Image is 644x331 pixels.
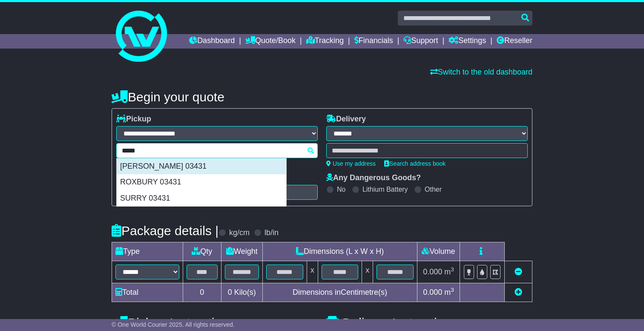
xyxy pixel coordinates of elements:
[183,242,221,261] td: Qty
[221,283,263,302] td: Kilo(s)
[497,34,532,49] a: Reseller
[116,143,318,158] typeahead: Please provide city
[326,316,532,330] h4: Delivery Instructions
[362,261,373,283] td: x
[444,268,454,276] span: m
[430,68,532,76] a: Switch to the old dashboard
[229,228,250,238] label: kg/cm
[183,283,221,302] td: 0
[306,34,344,49] a: Tracking
[112,316,318,330] h4: Pickup Instructions
[354,34,393,49] a: Financials
[117,158,286,175] div: [PERSON_NAME] 03431
[451,266,454,273] sup: 3
[245,34,296,49] a: Quote/Book
[112,321,235,328] span: © One World Courier 2025. All rights reserved.
[417,242,460,261] td: Volume
[444,288,454,296] span: m
[228,288,232,296] span: 0
[403,34,438,49] a: Support
[515,288,522,296] a: Add new item
[307,261,318,283] td: x
[425,185,442,193] label: Other
[117,174,286,190] div: ROXBURY 03431
[112,242,183,261] td: Type
[263,283,417,302] td: Dimensions in Centimetre(s)
[423,288,442,296] span: 0.000
[326,115,366,124] label: Delivery
[112,283,183,302] td: Total
[451,287,454,293] sup: 3
[117,190,286,207] div: SURRY 03431
[448,34,486,49] a: Settings
[221,242,263,261] td: Weight
[326,160,376,167] a: Use my address
[112,224,218,238] h4: Package details |
[326,173,421,183] label: Any Dangerous Goods?
[384,160,446,167] a: Search address book
[116,115,151,124] label: Pickup
[362,185,408,193] label: Lithium Battery
[263,242,417,261] td: Dimensions (L x W x H)
[515,268,522,276] a: Remove this item
[337,185,345,193] label: No
[264,228,279,238] label: lb/in
[189,34,235,49] a: Dashboard
[112,90,532,104] h4: Begin your quote
[423,268,442,276] span: 0.000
